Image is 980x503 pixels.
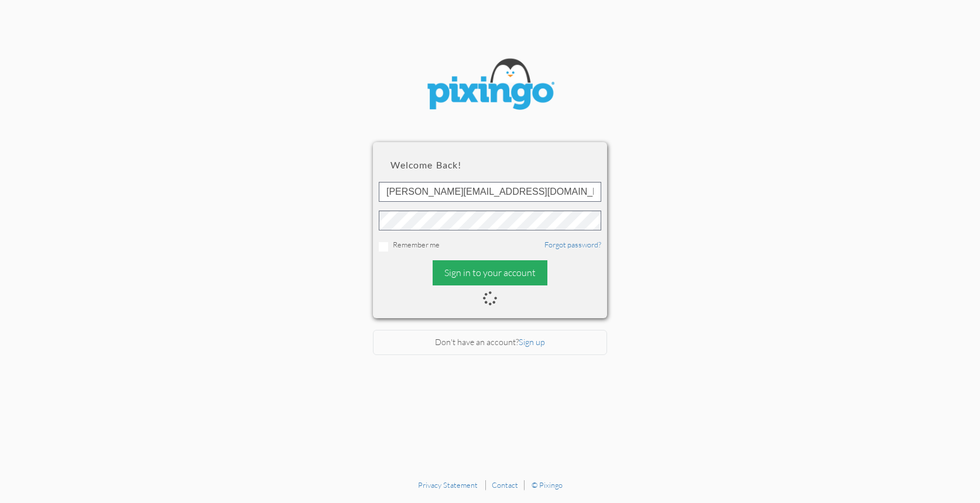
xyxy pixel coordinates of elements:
[390,160,590,170] h2: Welcome back!
[532,480,563,490] a: © Pixingo
[433,260,547,285] div: Sign in to your account
[519,337,545,347] a: Sign up
[418,480,478,490] a: Privacy Statement
[420,53,560,119] img: pixingo logo
[544,240,601,249] a: Forgot password?
[379,239,601,251] div: Remember me
[373,330,607,355] div: Don't have an account?
[379,182,601,202] input: ID or Email
[492,480,518,490] a: Contact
